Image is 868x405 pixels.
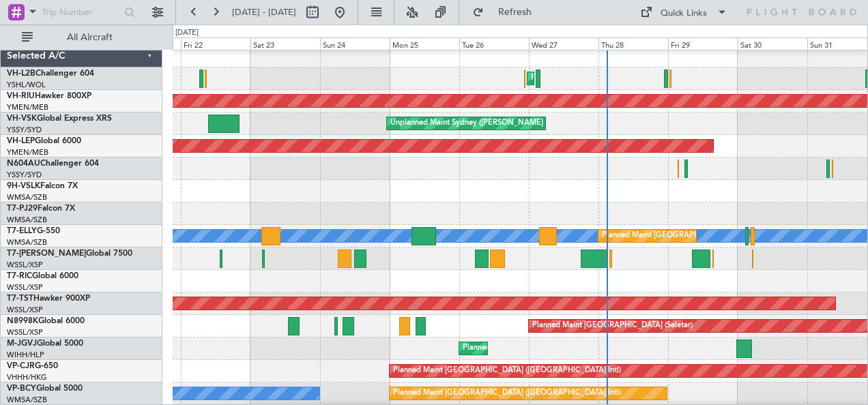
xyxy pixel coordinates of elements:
span: T7-TST [7,295,33,303]
button: All Aircraft [15,27,148,48]
a: N604AUChallenger 604 [7,160,99,168]
a: YSSY/SYD [7,125,42,135]
a: VP-CJRG-650 [7,362,58,370]
a: VHHH/HKG [7,372,47,382]
a: N8998KGlobal 6000 [7,317,85,325]
span: Refresh [487,7,544,17]
a: VH-RIUHawker 800XP [7,92,91,100]
span: T7-[PERSON_NAME] [7,250,86,258]
span: VP-BCY [7,385,36,393]
button: Refresh [466,1,548,23]
div: Mon 25 [390,37,459,50]
span: [DATE] - [DATE] [232,6,296,18]
div: Wed 27 [529,37,598,50]
a: T7-[PERSON_NAME]Global 7500 [7,250,132,258]
a: WSSL/XSP [7,282,43,292]
a: WMSA/SZB [7,215,47,225]
div: Planned Maint [GEOGRAPHIC_DATA] ([GEOGRAPHIC_DATA] Intl) [393,361,621,381]
button: Quick Links [633,1,734,23]
span: N8998K [7,317,38,325]
a: VP-BCYGlobal 5000 [7,385,83,393]
span: T7-RIC [7,272,32,280]
div: Sat 23 [250,37,320,50]
div: Planned Maint [GEOGRAPHIC_DATA] (Halim Intl) [463,338,633,359]
a: YMEN/MEB [7,102,48,112]
div: Fri 22 [181,37,250,50]
a: 9H-VSLKFalcon 7X [7,182,78,190]
a: M-JGVJGlobal 5000 [7,340,83,348]
a: T7-PJ29Falcon 7X [7,205,75,213]
a: YMEN/MEB [7,147,48,157]
span: VH-L2B [7,70,35,78]
a: T7-ELLYG-550 [7,227,60,235]
span: VH-LEP [7,137,35,145]
span: All Aircraft [35,33,144,42]
a: YSHL/WOL [7,80,46,90]
span: N604AU [7,160,40,168]
div: Sun 24 [320,37,390,50]
div: Unplanned Maint Sydney ([PERSON_NAME] Intl) [390,113,558,134]
span: VH-VSK [7,115,37,123]
a: VH-LEPGlobal 6000 [7,137,81,145]
div: [DATE] [175,27,199,39]
a: WMSA/SZB [7,237,47,247]
span: T7-ELLY [7,227,37,235]
div: Tue 26 [459,37,529,50]
span: VP-CJR [7,362,35,370]
div: Planned Maint Sydney ([PERSON_NAME] Intl) [531,68,689,89]
a: WMSA/SZB [7,192,47,202]
a: T7-TSTHawker 900XP [7,295,90,303]
input: Trip Number [42,2,120,22]
div: Quick Links [661,7,707,20]
a: YSSY/SYD [7,170,42,180]
a: WSSL/XSP [7,305,43,315]
div: Thu 28 [598,37,668,50]
span: VH-RIU [7,92,35,100]
div: Fri 29 [668,37,738,50]
span: M-JGVJ [7,340,37,348]
div: Sat 30 [738,37,807,50]
a: WMSA/SZB [7,395,47,405]
span: 9H-VSLK [7,182,40,190]
span: T7-PJ29 [7,205,38,213]
div: Planned Maint [GEOGRAPHIC_DATA] ([GEOGRAPHIC_DATA] Intl) [393,383,621,404]
a: WIHH/HLP [7,350,44,360]
a: WSSL/XSP [7,260,43,270]
a: VH-VSKGlobal Express XRS [7,115,112,123]
a: T7-RICGlobal 6000 [7,272,78,280]
div: Planned Maint [GEOGRAPHIC_DATA] (Seletar) [532,316,693,336]
a: WSSL/XSP [7,327,43,337]
a: VH-L2BChallenger 604 [7,70,94,78]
